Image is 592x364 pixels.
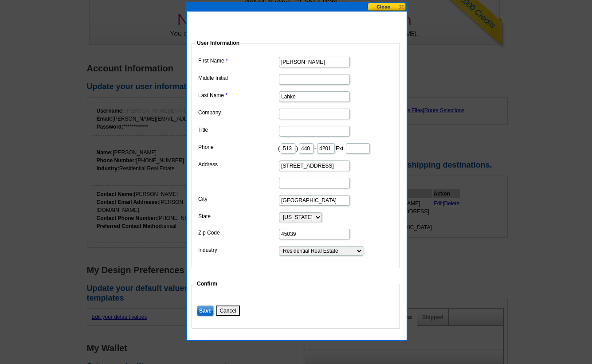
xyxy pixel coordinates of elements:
[198,109,278,117] label: Company
[198,246,278,254] label: Industry
[415,158,592,364] iframe: LiveChat chat widget
[198,143,278,151] label: Phone
[198,178,278,186] label: -
[198,160,278,168] label: Address
[198,126,278,134] label: Title
[198,91,278,99] label: Last Name
[198,195,278,203] label: City
[197,305,214,316] input: Save
[198,57,278,65] label: First Name
[198,212,278,220] label: State
[196,280,218,288] legend: Confirm
[196,39,240,47] legend: User Information
[216,305,239,316] button: Cancel
[196,141,396,155] dd: ( ) - Ext.
[198,74,278,82] label: Middle Initial
[198,229,278,237] label: Zip Code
